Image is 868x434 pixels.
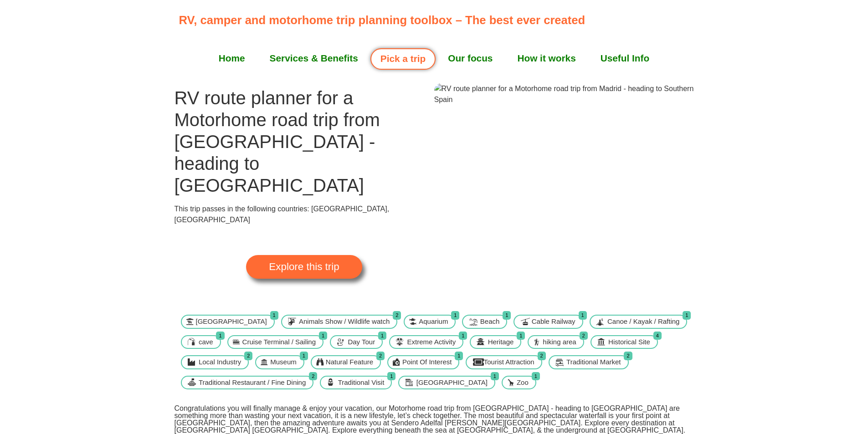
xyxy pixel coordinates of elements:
h1: RV route planner for a Motorhome road trip from [GEOGRAPHIC_DATA] - heading to [GEOGRAPHIC_DATA] [175,87,434,196]
span: 1 [683,311,691,320]
span: 2 [393,311,401,320]
span: Heritage [486,337,516,347]
span: Point Of Interest [400,357,454,368]
span: 1 [387,372,395,381]
span: 1 [216,332,224,340]
span: 1 [300,352,308,360]
span: Natural Feature [324,357,375,368]
span: Historical Site [606,337,652,347]
span: 1 [270,311,278,320]
span: [GEOGRAPHIC_DATA] [194,317,269,327]
span: Cable Railway [529,317,578,327]
a: Our focus [436,47,505,70]
span: 1 [319,332,327,340]
span: 2 [580,332,588,340]
span: 1 [455,352,463,360]
p: RV, camper and motorhome trip planning toolbox – The best ever created [179,11,694,29]
span: Traditional Market [564,357,623,368]
span: 4 [653,332,662,340]
span: Museum [268,357,299,368]
span: cave [196,337,216,347]
span: Aquarium [416,317,450,327]
span: Traditional Restaurant / Fine Dining [196,378,308,388]
span: Animals Show / Wildlife watch [297,317,392,327]
span: Cruise Terminal / Sailing [240,337,318,347]
span: 1 [532,372,540,381]
a: Services & Benefits [257,47,370,70]
span: 1 [517,332,525,340]
span: Local Industry [196,357,243,368]
img: RV route planner for a Motorhome road trip from Madrid - heading to Southern Spain [434,83,694,105]
span: Day Tour [345,337,377,347]
span: hiking area [540,337,578,347]
span: 2 [309,372,317,381]
span: 1 [459,332,467,340]
span: [GEOGRAPHIC_DATA] [414,378,490,388]
span: 1 [579,311,587,320]
span: 2 [244,352,252,360]
span: Extreme Activity [405,337,458,347]
a: Home [206,47,257,70]
span: Zoo [514,378,531,388]
span: Tourist Attraction [482,357,537,368]
span: 1 [451,311,459,320]
span: 1 [503,311,511,320]
span: Explore this trip [269,262,339,272]
nav: Menu [179,47,689,70]
span: Canoe / Kayak / Rafting [605,317,682,327]
a: Explore this trip [246,255,362,279]
span: Beach [478,317,502,327]
a: Useful Info [588,47,662,70]
span: 2 [624,352,632,360]
span: 1 [378,332,386,340]
span: 2 [376,352,385,360]
span: 1 [491,372,499,381]
span: 2 [538,352,546,360]
span: Traditional Visit [336,378,387,388]
a: How it works [505,47,588,70]
span: This trip passes in the following countries: [GEOGRAPHIC_DATA], [GEOGRAPHIC_DATA] [175,205,390,224]
a: Pick a trip [370,48,436,70]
